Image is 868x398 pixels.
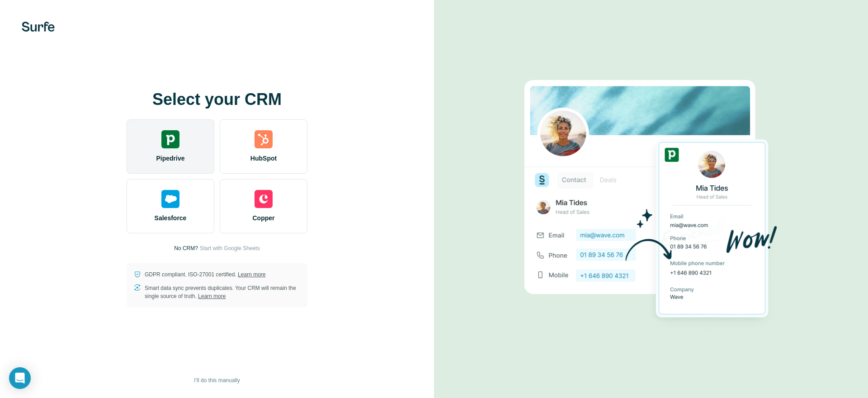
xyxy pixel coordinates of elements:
img: pipedrive's logo [161,130,179,148]
img: copper's logo [255,190,273,208]
span: Pipedrive [156,154,184,163]
p: No CRM? [174,244,198,252]
span: I’ll do this manually [194,376,240,384]
h1: Select your CRM [127,90,307,109]
p: GDPR compliant. ISO-27001 certified. [145,270,265,279]
a: Learn more [198,293,226,299]
span: Copper [253,213,275,223]
img: hubspot's logo [255,130,273,148]
img: Surfe's logo [22,22,55,32]
img: salesforce's logo [161,190,179,208]
button: Start with Google Sheets [200,244,260,252]
a: Learn more [238,271,265,278]
p: Smart data sync prevents duplicates. Your CRM will remain the single source of truth. [145,284,300,300]
div: Open Intercom Messenger [9,367,31,389]
span: Salesforce [155,213,187,223]
img: PIPEDRIVE image [524,65,778,333]
button: I’ll do this manually [188,374,246,387]
span: HubSpot [250,154,277,163]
